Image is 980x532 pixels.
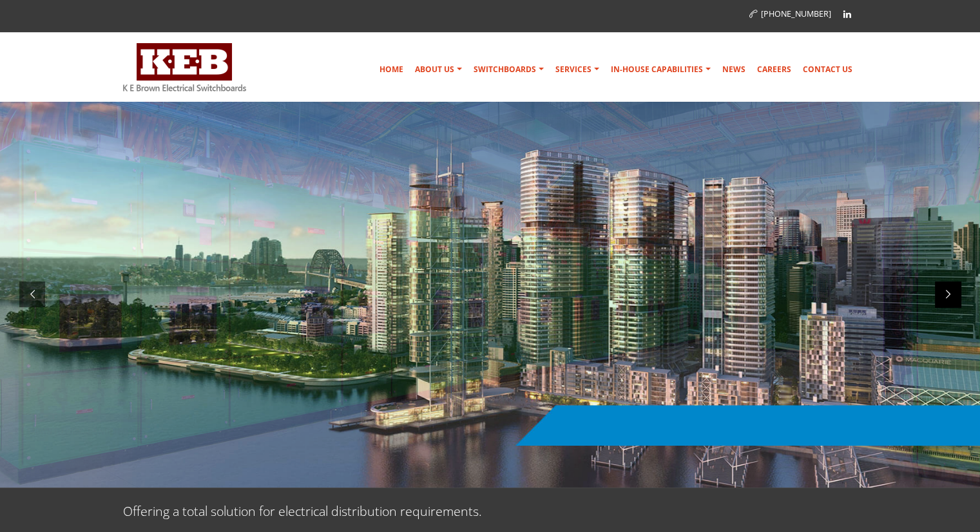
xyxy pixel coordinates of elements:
[749,8,831,19] a: [PHONE_NUMBER]
[550,57,604,82] a: Services
[717,57,751,82] a: News
[606,57,716,82] a: In-house Capabilities
[752,57,796,82] a: Careers
[374,57,408,82] a: Home
[123,43,246,91] img: K E Brown Electrical Switchboards
[123,500,482,519] p: Offering a total solution for electrical distribution requirements.
[468,57,549,82] a: Switchboards
[410,57,467,82] a: About Us
[798,57,858,82] a: Contact Us
[838,5,857,24] a: Linkedin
